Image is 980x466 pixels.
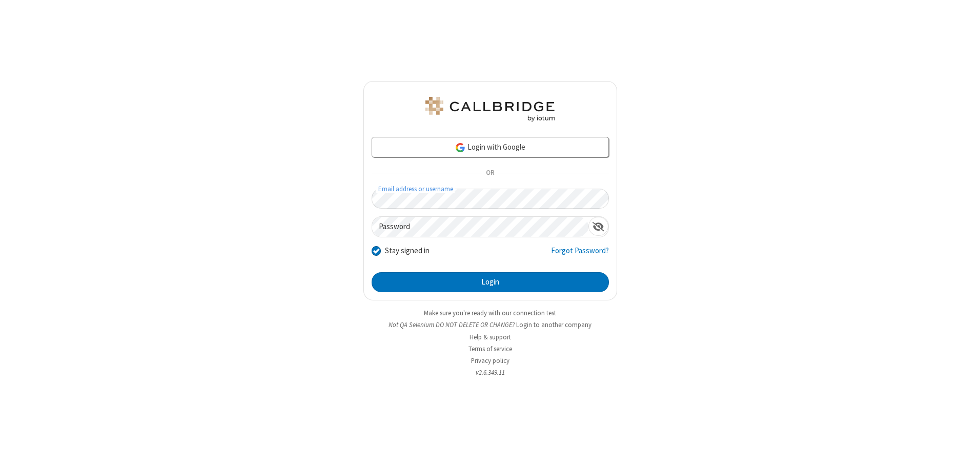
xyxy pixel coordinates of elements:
li: v2.6.349.11 [363,368,617,377]
a: Terms of service [468,345,512,353]
a: Login with Google [372,137,609,157]
div: Show password [588,217,608,236]
button: Login to another company [516,320,591,330]
button: Login [372,272,609,293]
a: Forgot Password? [551,245,609,265]
a: Help & support [469,333,511,341]
img: QA Selenium DO NOT DELETE OR CHANGE [423,97,557,121]
input: Email address or username [372,189,609,209]
label: Stay signed in [385,245,430,257]
li: Not QA Selenium DO NOT DELETE OR CHANGE? [363,320,617,330]
span: OR [482,166,498,180]
a: Make sure you're ready with our connection test [424,309,556,317]
a: Privacy policy [471,356,509,365]
input: Password [372,217,588,237]
img: google-icon.png [455,142,466,153]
